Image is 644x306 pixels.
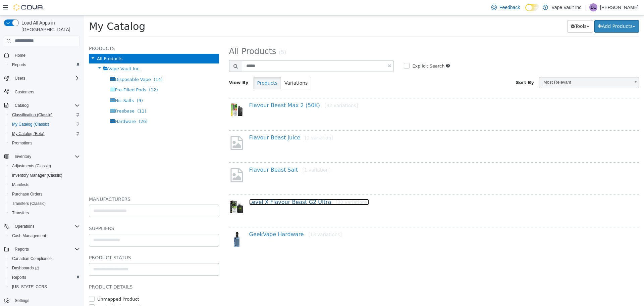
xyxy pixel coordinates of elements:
[7,129,83,138] button: My Catalog (Beta)
[9,232,80,240] span: Cash Management
[219,152,247,157] small: [1 variation]
[12,296,80,305] span: Settings
[170,61,197,74] button: Products
[7,199,83,208] button: Transfers (Classic)
[31,61,67,67] span: Disposable Vape
[15,298,29,303] span: Settings
[12,265,39,271] span: Dashboards
[12,163,51,169] span: Adjustments (Classic)
[9,162,80,170] span: Adjustments (Classic)
[145,31,193,41] span: All Products
[12,122,49,127] span: My Catalog (Classic)
[7,110,83,120] button: Classification (Classic)
[12,256,52,261] span: Canadian Compliance
[9,181,80,189] span: Manifests
[12,182,29,187] span: Manifests
[12,222,80,230] span: Operations
[252,184,285,189] small: [30 variations]
[12,245,32,253] button: Reports
[12,101,31,110] button: Catalog
[53,93,62,98] span: (11)
[9,273,29,281] a: Reports
[5,180,135,188] h5: Manufacturers
[12,191,43,197] span: Purchase Orders
[12,233,46,238] span: Cash Management
[9,171,80,179] span: Inventory Manager (Classic)
[145,64,165,70] span: View By
[9,209,80,217] span: Transfers
[7,171,83,180] button: Inventory Manager (Classic)
[12,284,47,290] span: [US_STATE] CCRS
[9,273,80,281] span: Reports
[15,89,34,95] span: Customers
[9,209,32,217] a: Transfers
[1,245,83,254] button: Reports
[1,222,83,231] button: Operations
[7,189,83,199] button: Purchase Orders
[12,74,28,82] button: Users
[9,283,50,291] a: [US_STATE] CCRS
[12,201,46,206] span: Transfers (Classic)
[5,29,135,37] h5: Products
[1,74,83,83] button: Users
[483,5,509,17] button: Tools
[65,72,74,77] span: (12)
[1,296,83,305] button: Settings
[7,254,83,263] button: Canadian Compliance
[13,41,39,46] span: All Products
[70,61,79,67] span: (14)
[12,152,34,161] button: Inventory
[31,103,52,108] span: Hardware
[327,47,361,54] label: Explicit Search
[9,130,80,138] span: My Catalog (Beta)
[9,264,42,272] a: Dashboards
[589,3,597,11] div: Darren Lopes
[9,255,54,263] a: Canadian Compliance
[9,61,80,69] span: Reports
[455,62,546,72] span: Most Relevant
[9,255,80,263] span: Canadian Compliance
[9,200,80,208] span: Transfers (Classic)
[12,297,32,305] a: Settings
[9,120,80,128] span: My Catalog (Classic)
[9,120,52,128] a: My Catalog (Classic)
[1,101,83,110] button: Catalog
[12,173,62,178] span: Inventory Manager (Classic)
[145,87,160,102] img: 150
[551,3,583,11] p: Vape Vault Inc.
[24,51,57,56] span: Vape Vault Inc.
[9,200,48,208] a: Transfers (Classic)
[455,61,555,73] a: Most Relevant
[9,283,80,291] span: Washington CCRS
[15,103,29,108] span: Catalog
[9,61,29,69] a: Reports
[13,4,44,11] img: Cova
[525,4,539,11] input: Dark Mode
[489,1,523,14] a: Feedback
[5,238,135,246] h5: Product Status
[15,53,25,58] span: Home
[9,232,49,240] a: Cash Management
[12,88,80,96] span: Customers
[12,88,37,96] a: Customers
[5,267,135,275] h5: Product Details
[9,264,80,272] span: Dashboards
[195,34,202,40] small: (5)
[165,119,249,125] a: Flavour Beast Juice[1 variation]
[12,51,80,59] span: Home
[499,4,520,11] span: Feedback
[53,83,59,88] span: (9)
[31,72,62,77] span: Pre-Filled Pods
[145,184,160,199] img: 150
[9,171,65,179] a: Inventory Manager (Classic)
[12,140,33,146] span: Promotions
[12,210,29,216] span: Transfers
[7,161,83,171] button: Adjustments (Classic)
[5,209,135,217] h5: Suppliers
[12,289,61,296] label: Available by Dropship
[9,181,32,189] a: Manifests
[7,138,83,148] button: Promotions
[7,263,83,273] a: Dashboards
[15,76,25,81] span: Users
[12,275,26,280] span: Reports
